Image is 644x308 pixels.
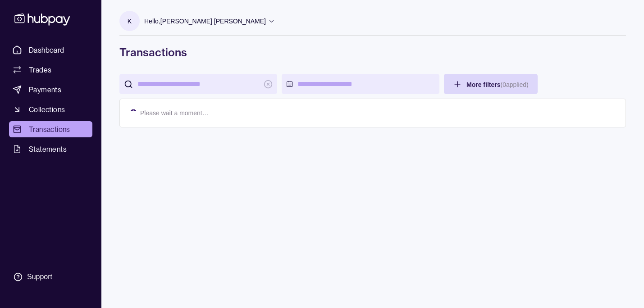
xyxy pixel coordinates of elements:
p: K [128,16,132,26]
h1: Transactions [119,45,626,59]
a: Dashboard [9,42,92,58]
a: Collections [9,101,92,118]
span: Transactions [29,124,70,135]
a: Trades [9,62,92,78]
div: Support [27,272,52,282]
p: Hello, [PERSON_NAME] [PERSON_NAME] [144,16,266,26]
span: Statements [29,144,67,154]
button: More filters(0applied) [444,74,538,94]
span: Trades [29,64,51,75]
a: Payments [9,82,92,98]
span: More filters [466,81,529,88]
input: search [137,74,259,94]
a: Transactions [9,121,92,137]
span: Payments [29,84,61,95]
p: ( 0 applied) [500,81,528,88]
p: Please wait a moment… [140,108,209,118]
a: Support [9,267,92,286]
a: Statements [9,141,92,157]
span: Dashboard [29,45,64,55]
span: Collections [29,104,65,115]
